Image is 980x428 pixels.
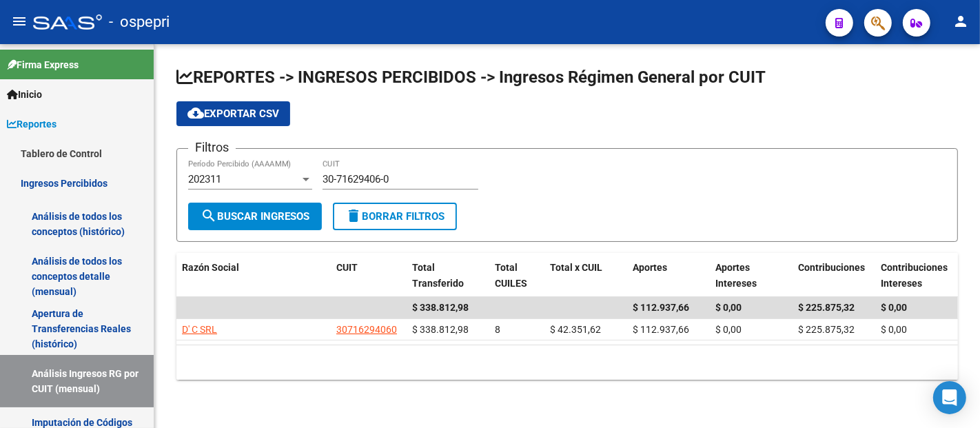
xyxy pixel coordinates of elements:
[7,57,79,72] span: Firma Express
[345,210,445,223] span: Borrar Filtros
[544,253,627,298] datatable-header-cell: Total x CUIL
[798,302,855,313] span: $ 225.875,32
[7,87,42,102] span: Inicio
[182,324,217,335] span: D' C SRL
[187,108,279,120] span: Exportar CSV
[495,324,500,335] span: 8
[798,262,865,273] span: Contribuciones
[188,203,322,230] button: Buscar Ingresos
[176,253,331,298] datatable-header-cell: Razón Social
[798,324,855,335] span: $ 225.875,32
[715,324,742,335] span: $ 0,00
[715,262,757,289] span: Aportes Intereses
[188,138,236,157] h3: Filtros
[715,302,742,313] span: $ 0,00
[331,253,407,298] datatable-header-cell: CUIT
[188,173,221,185] span: 202311
[933,381,966,414] div: Open Intercom Messenger
[176,101,290,126] button: Exportar CSV
[710,253,793,298] datatable-header-cell: Aportes Intereses
[633,262,667,273] span: Aportes
[176,68,766,87] span: REPORTES -> INGRESOS PERCIBIDOS -> Ingresos Régimen General por CUIT
[550,324,601,335] span: $ 42.351,62
[201,210,309,223] span: Buscar Ingresos
[187,105,204,121] mat-icon: cloud_download
[11,13,28,30] mat-icon: menu
[407,253,489,298] datatable-header-cell: Total Transferido
[550,262,602,273] span: Total x CUIL
[495,262,527,289] span: Total CUILES
[633,324,689,335] span: $ 112.937,66
[7,116,57,132] span: Reportes
[201,207,217,224] mat-icon: search
[881,262,948,289] span: Contribuciones Intereses
[336,262,358,273] span: CUIT
[881,302,907,313] span: $ 0,00
[333,203,457,230] button: Borrar Filtros
[881,324,907,335] span: $ 0,00
[412,262,464,289] span: Total Transferido
[633,302,689,313] span: $ 112.937,66
[875,253,958,298] datatable-header-cell: Contribuciones Intereses
[793,253,875,298] datatable-header-cell: Contribuciones
[489,253,544,298] datatable-header-cell: Total CUILES
[412,324,469,335] span: $ 338.812,98
[336,324,397,335] span: 30716294060
[412,302,469,313] span: $ 338.812,98
[952,13,969,30] mat-icon: person
[627,253,710,298] datatable-header-cell: Aportes
[109,7,170,37] span: - ospepri
[345,207,362,224] mat-icon: delete
[182,262,239,273] span: Razón Social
